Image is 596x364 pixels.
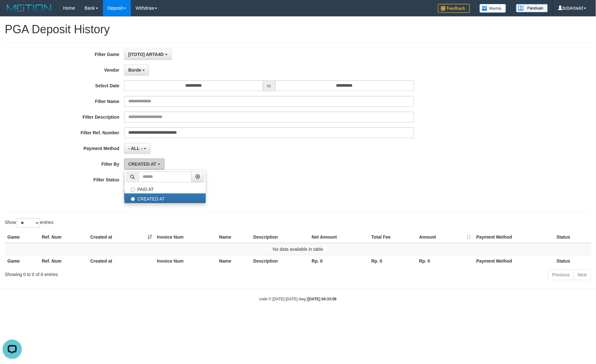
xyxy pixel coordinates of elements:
[5,218,53,228] label: Show entries
[474,255,554,267] th: Payment Method
[5,243,591,255] td: No data available in table
[251,231,309,243] th: Description
[554,231,591,243] th: Status
[124,65,149,75] button: Borde
[16,218,40,228] select: Showentries
[128,67,141,73] span: Borde
[5,23,591,36] h1: PGA Deposit History
[155,231,217,243] th: Invoice Num
[263,80,275,91] span: to
[516,4,548,12] img: panduan.png
[259,297,337,301] small: code © [DATE]-[DATE] dwg |
[548,269,574,280] a: Previous
[474,231,554,243] th: Payment Method
[124,49,172,60] button: [ITOTO] ARTA4D
[369,231,417,243] th: Total Fee
[39,231,88,243] th: Ref. Num
[480,4,506,13] img: Button%20Memo.svg
[417,231,474,243] th: Amount: activate to sort column ascending
[128,162,156,167] span: CREATED AT
[369,255,417,267] th: Rp. 0
[5,231,39,243] th: Game
[131,197,135,201] input: CREATED AT
[124,194,206,203] label: CREATED AT
[308,297,337,301] strong: [DATE] 04:33:06
[3,3,22,22] button: Open LiveChat chat widget
[124,184,206,194] label: PAID AT
[88,231,154,243] th: Created at: activate to sort column ascending
[88,255,154,267] th: Created at
[5,255,39,267] th: Game
[128,146,142,151] span: - ALL -
[5,3,53,13] img: MOTION_logo.png
[574,269,591,280] a: Next
[124,143,150,154] button: - ALL -
[5,269,243,278] div: Showing 0 to 0 of 0 entries
[155,255,217,267] th: Invoice Num
[124,159,164,170] button: CREATED AT
[131,187,135,192] input: PAID AT
[309,231,369,243] th: Net Amount
[438,4,470,13] img: Feedback.jpg
[39,255,88,267] th: Ref. Num
[554,255,591,267] th: Status
[251,255,309,267] th: Description
[417,255,474,267] th: Rp. 0
[217,255,251,267] th: Name
[128,52,164,57] span: [ITOTO] ARTA4D
[217,231,251,243] th: Name
[309,255,369,267] th: Rp. 0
